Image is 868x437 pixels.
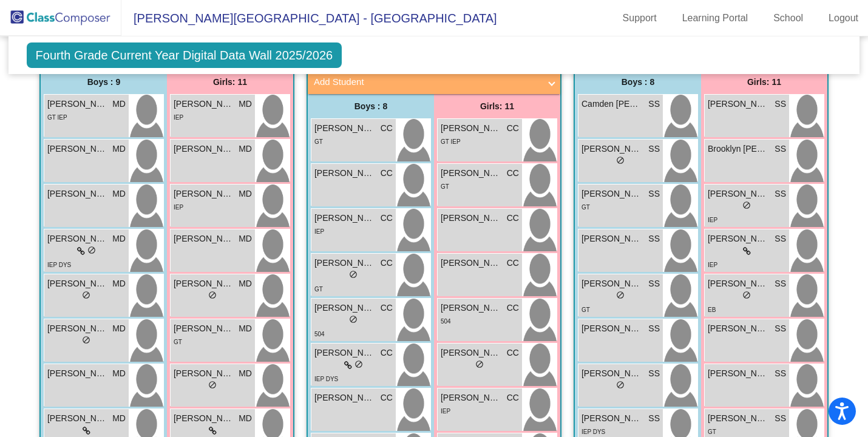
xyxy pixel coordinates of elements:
span: [PERSON_NAME] [314,257,375,269]
span: IEP [708,262,717,268]
span: SS [775,277,786,290]
span: MD [112,232,126,245]
mat-panel-title: Add Student [314,75,540,89]
span: CC [507,347,519,359]
span: SS [775,232,786,245]
span: GT [581,204,590,211]
span: [PERSON_NAME][GEOGRAPHIC_DATA] - [GEOGRAPHIC_DATA] [121,8,497,28]
span: MD [239,367,252,380]
span: GT [314,138,323,145]
span: SS [775,98,786,110]
span: 504 [314,331,325,337]
span: IEP DYS [47,262,71,268]
span: [PERSON_NAME] [581,232,642,245]
span: CC [381,122,393,135]
span: [PERSON_NAME] [314,302,375,314]
span: SS [648,322,660,335]
span: GT [174,339,182,345]
span: [PERSON_NAME] [441,212,501,225]
span: do_not_disturb_alt [742,291,751,299]
span: SS [648,367,660,380]
span: do_not_disturb_alt [349,315,358,324]
span: IEP [708,217,717,223]
span: CC [381,212,393,225]
span: CC [381,347,393,359]
span: [PERSON_NAME] [581,143,642,155]
span: [PERSON_NAME] [174,412,234,425]
span: [PERSON_NAME] [581,188,642,200]
span: do_not_disturb_alt [616,156,625,164]
span: [PERSON_NAME] [314,212,375,225]
mat-expansion-panel-header: Add Student [308,70,560,94]
span: GT [441,183,449,190]
span: IEP [441,408,450,415]
span: GT [708,429,716,435]
span: CC [381,257,393,269]
span: IEP [174,204,183,211]
span: SS [775,367,786,380]
span: SS [648,143,660,155]
span: Brooklyn [PERSON_NAME] [708,143,768,155]
span: do_not_disturb_alt [475,360,484,368]
span: MD [239,322,252,335]
span: Camden [PERSON_NAME] [581,98,642,110]
span: [PERSON_NAME] [314,122,375,135]
span: MD [112,412,126,425]
div: Boys : 9 [41,70,167,94]
span: [PERSON_NAME] [581,367,642,380]
span: SS [775,143,786,155]
span: do_not_disturb_alt [208,381,217,389]
span: SS [648,188,660,200]
span: [PERSON_NAME] [47,188,108,200]
span: do_not_disturb_alt [87,246,96,254]
span: [PERSON_NAME] [708,412,768,425]
span: CC [507,257,519,269]
span: [PERSON_NAME] [174,98,234,110]
span: [PERSON_NAME] [708,277,768,290]
div: Girls: 11 [167,70,293,94]
span: [PERSON_NAME] [174,277,234,290]
span: CC [507,167,519,180]
span: SS [775,188,786,200]
span: CC [381,167,393,180]
span: MD [112,367,126,380]
span: [PERSON_NAME] [174,232,234,245]
span: [PERSON_NAME] [47,143,108,155]
span: do_not_disturb_alt [82,291,90,299]
span: GT [581,307,590,313]
a: Support [613,8,666,28]
span: [PERSON_NAME] [47,277,108,290]
span: 504 [441,318,451,325]
span: MD [112,188,126,200]
span: [PERSON_NAME] [581,277,642,290]
span: [PERSON_NAME] [47,98,108,110]
span: MD [112,322,126,335]
span: IEP DYS [314,376,338,382]
span: [PERSON_NAME] [314,391,375,404]
span: SS [775,322,786,335]
a: School [764,8,813,28]
span: [PERSON_NAME] [47,232,108,245]
span: SS [775,412,786,425]
span: CC [507,122,519,135]
span: [PERSON_NAME] [314,167,375,180]
span: do_not_disturb_alt [616,381,625,389]
span: [PERSON_NAME] [441,347,501,359]
span: do_not_disturb_alt [208,291,217,299]
a: Learning Portal [673,8,758,28]
span: do_not_disturb_alt [354,360,363,368]
span: [PERSON_NAME] [174,367,234,380]
span: [PERSON_NAME] [441,302,501,314]
span: [PERSON_NAME] [PERSON_NAME] [441,167,501,180]
span: MD [239,188,252,200]
div: Girls: 11 [701,70,827,94]
span: SS [648,232,660,245]
span: do_not_disturb_alt [616,291,625,299]
span: [PERSON_NAME] [708,322,768,335]
span: MD [239,277,252,290]
span: GT [314,286,323,293]
span: MD [239,232,252,245]
a: Logout [819,8,868,28]
span: [PERSON_NAME] [708,188,768,200]
span: MD [239,412,252,425]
